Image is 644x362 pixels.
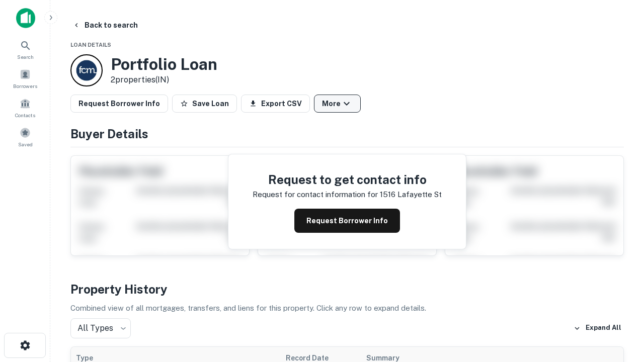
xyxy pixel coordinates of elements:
a: Saved [3,123,47,150]
button: Back to search [68,16,142,34]
h4: Request to get contact info [253,170,442,189]
span: Borrowers [13,82,37,90]
iframe: Chat Widget [594,249,644,298]
button: Request Borrower Info [70,95,168,113]
span: Contacts [15,111,35,119]
button: Request Borrower Info [294,209,400,233]
img: capitalize-icon.png [16,8,35,28]
p: 1516 lafayette st [380,189,442,201]
span: Loan Details [70,42,111,48]
h4: Property History [70,280,624,298]
a: Contacts [3,94,47,121]
a: Search [3,36,47,63]
button: Export CSV [241,95,310,113]
h4: Buyer Details [70,125,624,143]
p: Request for contact information for [253,189,378,201]
h3: Portfolio Loan [111,55,217,74]
p: 2 properties (IN) [111,74,217,86]
span: Search [17,53,34,61]
div: All Types [70,318,131,338]
button: More [314,95,361,113]
a: Borrowers [3,65,47,92]
span: Saved [18,140,33,148]
p: Combined view of all mortgages, transfers, and liens for this property. Click any row to expand d... [70,302,624,314]
button: Expand All [571,321,624,336]
button: Save Loan [172,95,237,113]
